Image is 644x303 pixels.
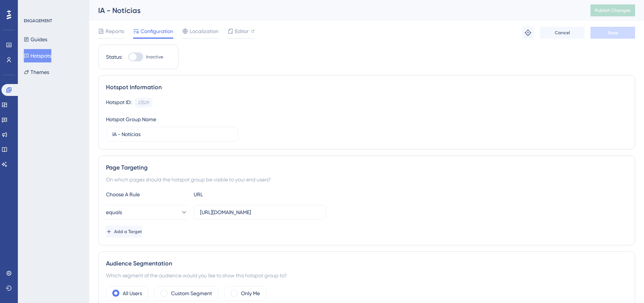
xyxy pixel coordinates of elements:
div: Status: [106,52,122,61]
span: equals [106,208,122,217]
div: URL [194,190,276,199]
button: Add a Target [106,226,142,238]
div: On which pages should the hotspot group be visible to your end users? [106,175,627,184]
span: Inactive [146,54,163,60]
input: yourwebsite.com/path [200,208,320,216]
input: Type your Hotspot Group Name here [112,130,232,138]
span: Editor [235,27,249,36]
div: IA - Notícias [98,5,572,16]
button: Themes [24,65,49,79]
span: Save [608,30,618,36]
div: Hotspot Group Name [106,115,156,124]
div: 23529 [138,100,149,106]
span: Publish Changes [595,7,631,13]
button: Hotspots [24,49,51,62]
button: Cancel [540,27,585,39]
div: Which segment of the audience would you like to show this hotspot group to? [106,271,627,280]
button: Save [590,27,635,39]
div: Audience Segmentation [106,259,627,268]
button: equals [106,205,188,220]
div: Choose A Rule [106,190,188,199]
label: Custom Segment [171,289,212,298]
span: Add a Target [114,229,142,235]
button: Publish Changes [590,4,635,16]
span: Configuration [141,27,173,36]
div: ENGAGEMENT [24,18,52,24]
label: All Users [123,289,142,298]
span: Reports [106,27,124,36]
div: Hotspot ID: [106,98,132,107]
button: Guides [24,33,47,46]
span: Localization [190,27,219,36]
span: Cancel [555,30,570,36]
label: Only Me [241,289,260,298]
div: Page Targeting [106,163,627,172]
div: Hotspot Information [106,83,627,92]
